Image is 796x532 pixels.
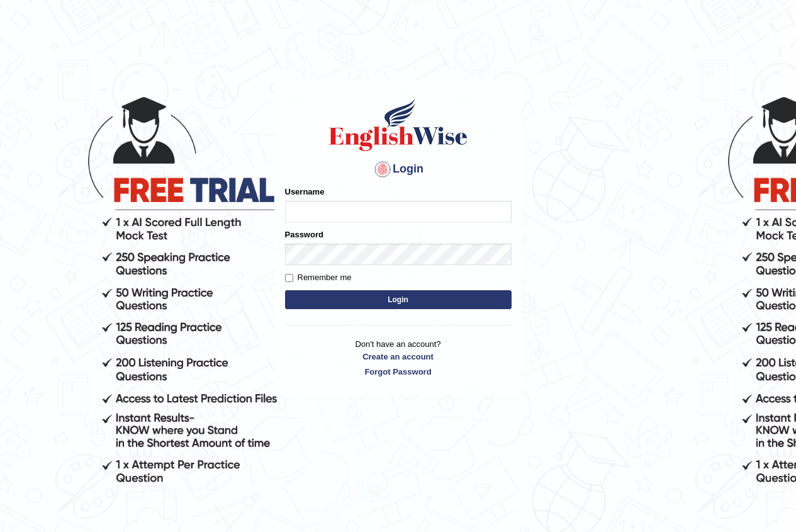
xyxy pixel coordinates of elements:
label: Username [285,186,325,198]
input: Remember me [285,274,293,282]
label: Password [285,229,323,241]
p: Don't have an account? [285,338,512,377]
label: Remember me [285,271,352,284]
button: Login [285,290,512,309]
a: Create an account [285,351,512,363]
h4: Login [285,159,512,179]
img: Logo of English Wise sign in for intelligent practice with AI [327,96,470,153]
a: Forgot Password [285,366,512,378]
